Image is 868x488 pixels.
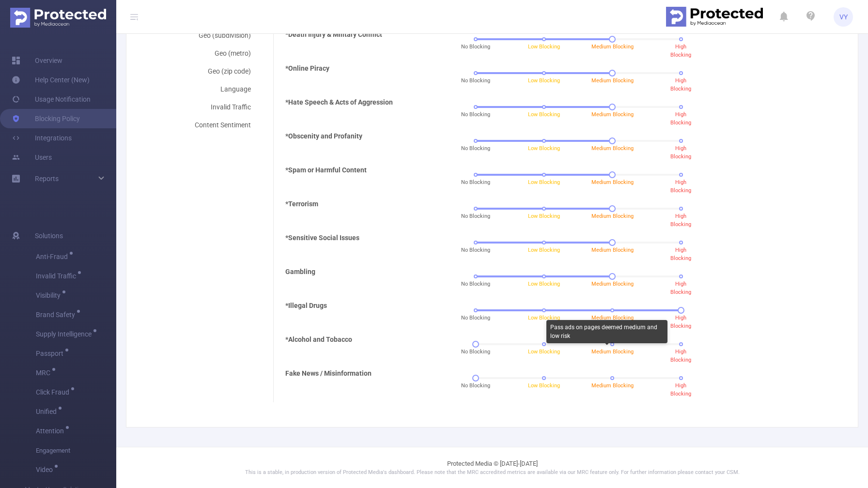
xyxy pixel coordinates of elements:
[36,427,67,434] span: Attention
[36,441,116,460] span: Engagement
[591,281,634,287] span: Medium Blocking
[528,349,560,355] span: Low Blocking
[12,109,80,128] a: Blocking Policy
[285,302,327,309] b: *Illegal Drugs
[528,111,560,118] span: Low Blocking
[528,315,560,321] span: Low Blocking
[36,408,60,415] span: Unified
[35,169,59,188] a: Reports
[285,369,372,377] b: Fake News / Misinformation
[528,179,560,185] span: Low Blocking
[591,145,634,152] span: Medium Blocking
[461,280,490,289] span: No Blocking
[591,179,634,185] span: Medium Blocking
[591,111,634,118] span: Medium Blocking
[285,268,315,275] b: Gambling
[36,369,54,376] span: MRC
[839,7,848,27] span: VY
[528,213,560,219] span: Low Blocking
[528,247,560,253] span: Low Blocking
[591,247,634,253] span: Medium Blocking
[140,469,844,477] p: This is a stable, in production version of Protected Media's dashboard. Please note that the MRC ...
[546,320,667,343] div: Pass ads on pages deemed medium and low risk
[461,382,490,390] span: No Blocking
[591,44,634,50] span: Medium Blocking
[12,128,72,148] a: Integrations
[670,315,691,329] span: High Blocking
[591,349,634,355] span: Medium Blocking
[143,98,263,116] div: Invalid Traffic
[36,273,79,279] span: Invalid Traffic
[12,90,91,109] a: Usage Notification
[528,44,560,50] span: Low Blocking
[670,145,691,160] span: High Blocking
[461,246,490,255] span: No Blocking
[12,70,90,90] a: Help Center (New)
[670,77,691,92] span: High Blocking
[461,314,490,322] span: No Blocking
[285,335,352,343] b: *Alcohol and Tobacco
[528,77,560,84] span: Low Blocking
[36,253,71,260] span: Anti-Fraud
[143,116,263,134] div: Content Sentiment
[528,382,560,389] span: Low Blocking
[461,213,490,221] span: No Blocking
[461,145,490,153] span: No Blocking
[461,348,490,356] span: No Blocking
[591,213,634,219] span: Medium Blocking
[670,247,691,261] span: High Blocking
[36,292,64,299] span: Visibility
[528,281,560,287] span: Low Blocking
[285,132,362,140] b: *Obscenity and Profanity
[143,27,263,45] div: Geo (subdivision)
[36,389,73,396] span: Click Fraud
[670,179,691,194] span: High Blocking
[461,77,490,85] span: No Blocking
[285,64,329,72] b: *Online Piracy
[12,148,52,167] a: Users
[285,200,318,208] b: *Terrorism
[10,8,106,28] img: Protected Media
[143,62,263,80] div: Geo (zip code)
[461,111,490,119] span: No Blocking
[35,226,63,245] span: Solutions
[670,111,691,126] span: High Blocking
[36,331,95,337] span: Supply Intelligence
[285,30,382,38] b: *Death Injury & Military Conflict
[461,43,490,51] span: No Blocking
[116,447,868,488] footer: Protected Media © [DATE]-[DATE]
[591,382,634,389] span: Medium Blocking
[143,45,263,62] div: Geo (metro)
[35,175,59,183] span: Reports
[285,234,359,242] b: *Sensitive Social Issues
[670,281,691,295] span: High Blocking
[12,51,62,70] a: Overview
[670,382,691,397] span: High Blocking
[670,44,691,58] span: High Blocking
[285,98,393,106] b: *Hate Speech & Acts of Aggression
[36,466,56,473] span: Video
[285,166,367,174] b: *Spam or Harmful Content
[670,213,691,228] span: High Blocking
[528,145,560,152] span: Low Blocking
[36,350,67,357] span: Passport
[591,77,634,84] span: Medium Blocking
[461,179,490,187] span: No Blocking
[143,80,263,98] div: Language
[670,349,691,363] span: High Blocking
[36,311,78,318] span: Brand Safety
[591,315,634,321] span: Medium Blocking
